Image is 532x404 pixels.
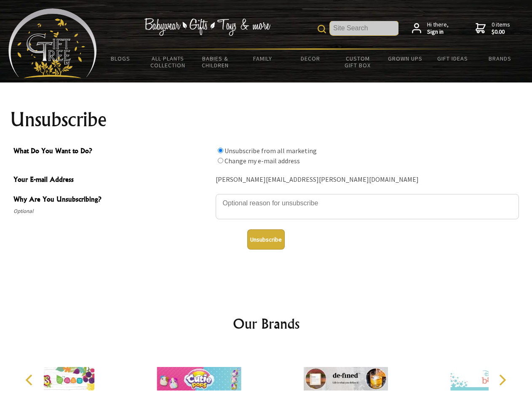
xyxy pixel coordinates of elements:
[247,229,285,250] button: Unsubscribe
[144,18,270,36] img: Babywear - Gifts - Toys & more
[225,146,317,155] label: Unsubscribe from all marketing
[476,21,510,36] a: 0 items$0.00
[144,50,192,74] a: All Plants Collection
[493,371,511,389] button: Next
[192,50,239,74] a: Babies & Children
[318,25,326,33] img: product search
[97,50,144,67] a: BLOGS
[381,50,429,67] a: Grown Ups
[218,158,223,163] input: What Do You Want to Do?
[492,21,510,36] span: 0 items
[13,146,211,158] span: What Do You Want to Do?
[492,28,510,36] strong: $0.00
[13,206,211,216] span: Optional
[10,109,522,130] h1: Unsubscribe
[218,148,223,153] input: What Do You Want to Do?
[13,194,211,206] span: Why Are You Unsubscribing?
[8,8,97,78] img: Babyware - Gifts - Toys and more...
[476,50,524,67] a: Brands
[21,371,40,389] button: Previous
[334,50,382,74] a: Custom Gift Box
[239,50,287,67] a: Family
[225,157,300,165] label: Change my e-mail address
[330,21,398,35] input: Site Search
[429,50,476,67] a: Gift Ideas
[13,174,211,186] span: Your E-mail Address
[412,21,449,36] a: Hi there,Sign in
[216,173,519,186] div: [PERSON_NAME][EMAIL_ADDRESS][PERSON_NAME][DOMAIN_NAME]
[17,314,516,334] h2: Our Brands
[427,28,449,36] strong: Sign in
[427,21,449,36] span: Hi there,
[286,50,334,67] a: Decor
[216,194,519,219] textarea: Why Are You Unsubscribing?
